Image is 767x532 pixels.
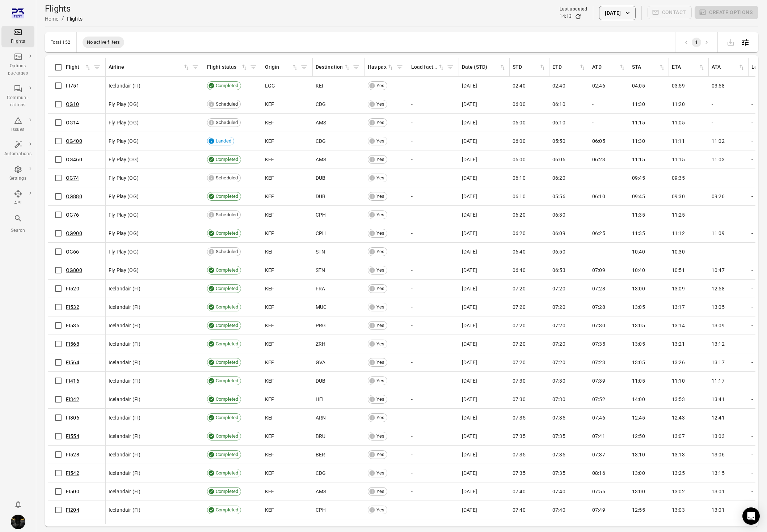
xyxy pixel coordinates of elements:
[368,63,387,71] div: Has pax
[552,193,565,200] span: 05:56
[374,303,387,311] span: Yes
[632,230,645,237] span: 11:35
[1,50,34,79] a: Options packages
[411,63,438,71] div: Load factor
[66,433,79,439] a: FI554
[462,101,477,108] span: [DATE]
[632,303,645,311] span: 13:05
[462,156,477,163] span: [DATE]
[672,63,698,71] div: ETA
[695,6,758,20] span: Please make a selection to create an option package
[560,6,587,13] div: Last updated
[632,322,645,329] span: 13:05
[462,82,477,89] span: [DATE]
[316,322,326,329] span: PRG
[411,119,456,126] div: -
[411,248,456,255] div: -
[513,230,526,237] span: 06:20
[672,174,685,182] span: 09:35
[11,515,25,529] img: images
[1,163,34,184] a: Settings
[552,119,565,126] span: 06:10
[632,193,645,200] span: 09:45
[66,63,92,71] div: Sort by flight in ascending order
[213,174,240,182] span: Scheduled
[560,13,572,20] div: 14:13
[411,211,456,218] div: -
[66,359,79,365] a: FI564
[672,303,685,311] span: 13:17
[11,497,25,512] button: Notifications
[632,82,645,89] span: 04:05
[265,156,274,163] span: KEF
[712,211,746,218] div: -
[207,63,248,71] span: Flight status
[190,62,201,73] button: Filter by airline
[66,212,79,218] a: OG76
[462,119,477,126] span: [DATE]
[552,63,586,71] span: ETD
[265,248,274,255] span: KEF
[648,6,692,20] span: Please make a selection to create communications
[672,230,685,237] span: 11:12
[316,63,344,71] div: Destination
[552,156,565,163] span: 06:06
[83,39,125,46] span: No active filters
[316,82,325,89] span: KEF
[738,35,753,50] button: Open table configuration
[513,137,526,145] span: 06:00
[66,489,79,494] a: FI500
[4,94,31,109] div: Communi-cations
[632,137,645,145] span: 11:30
[109,322,140,329] span: Icelandair (FI)
[213,101,240,108] span: Scheduled
[66,415,79,421] a: FI306
[672,211,685,218] span: 11:25
[374,156,387,163] span: Yes
[513,193,526,200] span: 06:10
[712,322,725,329] span: 13:09
[462,63,499,71] div: Date (STD)
[8,512,28,532] button: Iris
[374,230,387,237] span: Yes
[109,230,139,237] span: Fly Play (OG)
[592,63,619,71] div: ATD
[462,63,506,71] div: Sort by date (STD) in ascending order
[411,285,456,292] div: -
[4,150,31,158] div: Automations
[552,211,565,218] span: 06:30
[1,114,34,136] a: Issues
[109,156,139,163] span: Fly Play (OG)
[1,26,34,47] a: Flights
[592,101,626,108] div: -
[592,63,626,71] span: ATD
[351,62,362,73] span: Filter by destination
[712,193,725,200] span: 09:26
[681,38,712,47] nav: pagination navigation
[1,82,34,111] a: Communi-cations
[394,62,405,73] button: Filter by has pax
[66,101,79,107] a: OG10
[66,157,82,162] a: OG460
[1,187,34,209] a: API
[513,267,526,274] span: 06:40
[552,267,565,274] span: 06:53
[213,285,241,292] span: Completed
[724,38,738,45] span: Please make a selection to export
[374,322,387,329] span: Yes
[632,174,645,182] span: 09:45
[109,63,183,71] div: Airline
[445,62,456,73] span: Filter by load factor
[513,63,539,71] div: STD
[45,16,59,22] a: Home
[592,303,605,311] span: 07:28
[462,63,506,71] span: Date (STD)
[411,101,456,108] div: -
[462,137,477,145] span: [DATE]
[462,267,477,274] span: [DATE]
[411,63,445,71] div: Sort by load factor in ascending order
[672,63,705,71] div: Sort by ETA in ascending order
[66,323,79,328] a: FI536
